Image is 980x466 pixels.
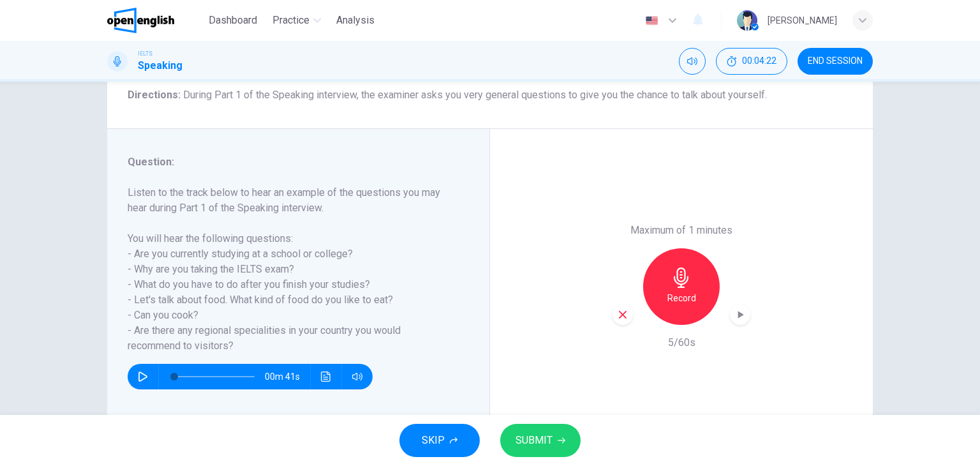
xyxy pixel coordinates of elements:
img: Profile picture [737,10,757,31]
span: 00:04:22 [742,56,776,66]
h6: 5/60s [668,335,695,350]
h6: Question : [128,154,454,170]
span: SKIP [422,432,445,449]
h1: Speaking [138,58,182,73]
div: Mute [679,48,706,75]
button: 00:04:22 [716,48,787,75]
button: Dashboard [204,9,262,32]
div: [PERSON_NAME] [768,13,837,28]
h6: Maximum of 1 minutes [630,223,732,238]
span: Practice [272,13,309,28]
span: 00m 41s [265,364,310,389]
span: END SESSION [808,56,863,66]
button: SUBMIT [500,424,581,457]
button: END SESSION [798,48,873,75]
span: Dashboard [209,13,257,28]
h6: Directions : [128,87,852,103]
img: en [644,16,660,26]
a: OpenEnglish logo [107,8,204,33]
span: SUBMIT [516,432,553,449]
button: Analysis [331,9,380,32]
div: Hide [716,48,787,75]
button: Record [643,248,720,325]
button: Practice [267,9,326,32]
button: Click to see the audio transcription [316,364,336,389]
h6: Listen to the track below to hear an example of the questions you may hear during Part 1 of the S... [128,185,454,354]
button: SKIP [399,424,480,457]
h6: Record [667,290,696,306]
span: IELTS [138,49,152,58]
span: Analysis [336,13,375,28]
span: During Part 1 of the Speaking interview, the examiner asks you very general questions to give you... [183,89,767,101]
img: OpenEnglish logo [107,8,174,33]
